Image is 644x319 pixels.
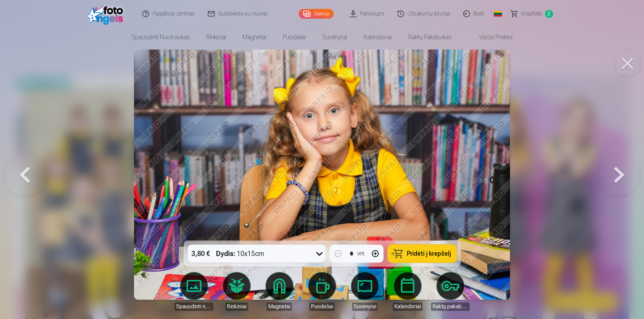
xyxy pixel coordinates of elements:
[216,245,264,263] div: 10x15cm
[521,10,542,18] span: Krepšelis
[400,28,460,47] a: Raktų pakabukas
[303,272,341,311] a: Puodeliai
[225,302,248,311] div: Rinkiniai
[234,28,275,47] a: Magnetai
[275,28,314,47] a: Puodeliai
[352,302,378,311] div: Suvenyrai
[267,302,292,311] div: Magnetai
[123,28,198,47] a: Spausdinti nuotraukas
[460,28,521,47] a: Visos prekės
[388,272,427,311] a: Kalendoriai
[346,272,384,311] a: Suvenyrai
[198,28,234,47] a: Rinkiniai
[217,272,256,311] a: Rinkiniai
[355,28,400,47] a: Kalendoriai
[357,249,366,258] div: vnt.
[407,251,451,257] span: Pridėti į krepšelį
[175,302,213,311] div: Spausdinti nuotraukas
[309,302,335,311] div: Puodeliai
[216,249,235,258] strong: Dydis :
[188,245,213,263] div: 3,80 €
[545,10,553,18] span: 2
[388,245,457,263] button: Pridėti į krepšelį
[299,9,334,19] a: Galerija
[431,302,470,311] div: Raktų pakabukas
[393,302,422,311] div: Kalendoriai
[175,272,213,311] a: Spausdinti nuotraukas
[314,28,355,47] a: Suvenyrai
[87,3,127,25] img: /fa2
[431,272,470,311] a: Raktų pakabukas
[260,272,299,311] a: Magnetai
